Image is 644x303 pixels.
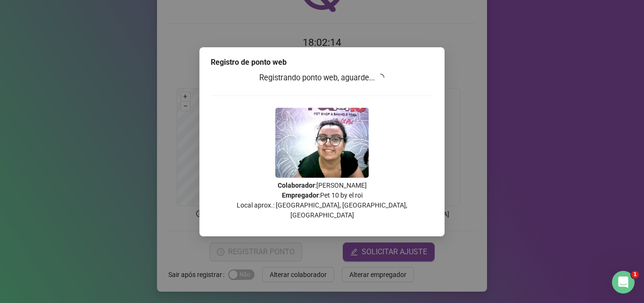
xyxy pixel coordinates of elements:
div: Registro de ponto web [211,57,433,68]
h3: Registrando ponto web, aguarde... [211,72,433,84]
img: Z [275,108,369,178]
iframe: Intercom live chat [612,271,635,294]
span: loading [376,73,385,82]
strong: Empregador [282,191,319,199]
strong: Colaborador [278,182,315,189]
span: 1 [631,271,639,278]
p: : [PERSON_NAME] : Pet 10 by el roi Local aprox.: [GEOGRAPHIC_DATA], [GEOGRAPHIC_DATA], [GEOGRAPHI... [211,181,433,220]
